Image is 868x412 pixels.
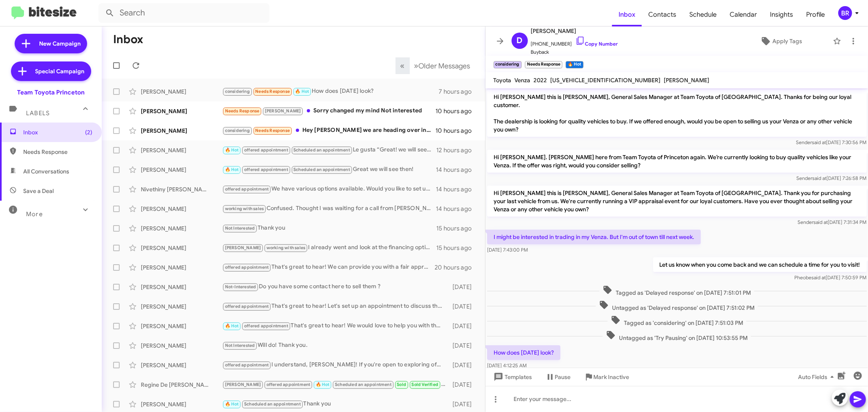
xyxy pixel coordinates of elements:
span: Scheduled an appointment [335,382,391,387]
p: Hi [PERSON_NAME] this is [PERSON_NAME], General Sales Manager at Team Toyota of [GEOGRAPHIC_DATA]... [487,186,867,217]
a: Profile [800,3,831,26]
div: That's great to hear! We can provide you with a fair appraisal for your Corolla. Would you like t... [222,263,435,272]
small: Needs Response [525,61,562,68]
div: That's great to hear! We would love to help you with that. Let’s schedule an appointment for you ... [222,321,446,331]
h1: Inbox [113,33,143,46]
span: Sender [DATE] 7:31:34 PM [798,219,866,225]
span: said at [812,139,826,145]
button: BR [831,6,859,20]
span: offered appointment [244,147,288,153]
span: [DATE] 4:12:25 AM [487,362,527,368]
a: Special Campaign [11,61,91,81]
span: Untagged as 'Delayed response' on [DATE] 7:51:02 PM [596,300,758,312]
span: Needs Response [225,108,260,114]
span: [PERSON_NAME] [225,245,261,250]
span: Untagged as 'Try Pausing' on [DATE] 10:53:55 PM [603,330,751,342]
span: Needs Response [23,148,92,156]
span: Toyota [494,77,512,84]
nav: Page navigation example [396,57,475,74]
span: New Campaign [39,39,81,48]
div: I already went and look at the financing options. [222,243,436,252]
span: Mark Inactive [594,370,630,384]
span: offered appointment [225,362,269,368]
div: 14 hours ago [436,185,479,193]
span: 🔥 Hot [225,401,239,407]
span: Calendar [723,3,763,26]
span: working with sales [225,206,264,211]
div: [PERSON_NAME] [141,244,222,252]
div: Do you have some contact here to sell them ? [222,282,446,291]
div: 20 hours ago [435,263,479,272]
p: I might be interested in trading in my Venza. But I'm out of town till next week. [487,230,701,244]
span: Buyback [531,48,618,56]
button: Auto Fields [791,370,844,384]
div: Hey [PERSON_NAME] we are heading over in a little bit. Will you be available to show us the sequoia? [222,126,435,135]
span: D [516,34,523,47]
div: [PERSON_NAME] [141,322,222,330]
a: New Campaign [15,34,87,53]
div: [PERSON_NAME] [141,302,222,311]
div: Regine De [PERSON_NAME] [141,381,222,389]
span: Needs Response [255,128,290,133]
div: [PERSON_NAME] [141,224,222,232]
span: Tagged as 'Delayed response' on [DATE] 7:51:01 PM [599,285,754,297]
div: Will do! Thank you. [222,341,446,350]
a: Copy Number [575,41,618,47]
span: [DATE] 7:43:00 PM [487,247,528,253]
span: said at [811,274,826,281]
span: 🔥 Hot [316,382,330,387]
span: [US_VEHICLE_IDENTIFICATION_NUMBER] [551,77,661,84]
span: All Conversations [23,167,69,175]
div: Thank you [222,399,446,409]
div: 14 hours ago [436,166,479,174]
span: [PERSON_NAME] [664,77,710,84]
p: Hi [PERSON_NAME] this is [PERSON_NAME], General Sales Manager at Team Toyota of [GEOGRAPHIC_DATA]... [487,90,867,137]
a: Schedule [683,3,723,26]
div: 15 hours ago [436,224,479,232]
span: Scheduled an appointment [293,167,350,172]
div: Nivethiny [PERSON_NAME] [141,185,222,193]
button: Next [409,57,475,74]
div: [PERSON_NAME] [141,166,222,174]
div: 14 hours ago [436,205,479,213]
span: Venza [515,77,531,84]
span: Sender [DATE] 7:30:56 PM [796,139,866,145]
span: Templates [492,370,532,384]
span: said at [813,219,828,225]
span: Scheduled an appointment [293,147,350,153]
a: Insights [763,3,800,26]
span: Labels [26,110,50,117]
div: [PERSON_NAME] [141,107,222,115]
small: considering [494,61,522,68]
span: Needs Response [255,89,290,94]
span: Auto Fields [798,370,837,384]
span: Sender [DATE] 7:26:58 PM [796,175,866,181]
div: [DATE] [446,342,479,350]
small: 🔥 Hot [566,61,583,68]
div: 15 hours ago [436,244,479,252]
span: Scheduled an appointment [244,401,301,407]
div: Great we will see then! [222,165,436,174]
span: Tagged as 'considering' on [DATE] 7:51:03 PM [607,315,746,327]
div: 7 hours ago [439,88,478,96]
span: 🔥 Hot [295,89,309,94]
span: [PERSON_NAME] [531,26,618,36]
div: How does [DATE] look? [222,87,439,96]
span: 2022 [534,77,547,84]
span: Apply Tags [772,34,802,48]
span: [PHONE_NUMBER] [531,36,618,48]
div: [PERSON_NAME] [141,283,222,291]
div: [PERSON_NAME] [141,263,222,272]
span: Special Campaign [35,67,85,75]
span: offered appointment [244,167,288,172]
div: [PERSON_NAME] [141,127,222,135]
input: Search [98,3,269,23]
span: (2) [85,128,92,136]
div: Confused. Thought I was waiting for a call from [PERSON_NAME] with pricing on a black Tacoma crew... [222,204,436,213]
span: offered appointment [225,304,269,309]
span: [PERSON_NAME] [265,108,301,114]
span: Inbox [612,3,642,26]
